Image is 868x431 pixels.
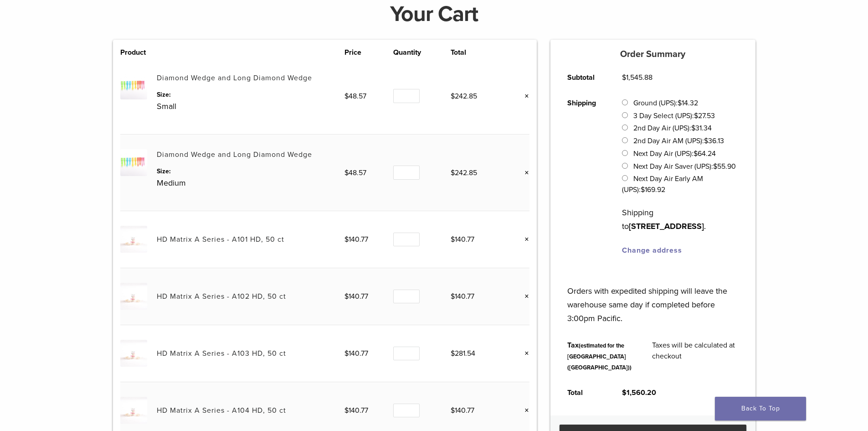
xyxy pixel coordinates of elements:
bdi: 140.77 [344,235,368,244]
p: Orders with expedited shipping will leave the warehouse same day if completed before 3:00pm Pacific. [567,270,738,325]
bdi: 242.85 [451,168,477,177]
span: $ [344,406,349,415]
bdi: 64.24 [693,149,716,158]
img: HD Matrix A Series - A101 HD, 50 ct [120,226,147,253]
span: $ [451,92,455,101]
span: $ [344,349,349,358]
a: Remove this item [518,234,529,245]
span: $ [451,292,455,301]
bdi: 36.13 [704,136,724,145]
img: HD Matrix A Series - A102 HD, 50 ct [120,283,147,310]
label: 2nd Day Air (UPS): [633,124,712,133]
th: Tax [557,332,642,380]
span: $ [344,292,349,301]
a: Remove this item [518,291,529,302]
bdi: 55.90 [713,162,736,171]
th: Price [344,47,393,58]
a: Back To Top [715,397,806,421]
bdi: 242.85 [451,92,477,101]
bdi: 140.77 [451,406,474,415]
dt: Size: [157,166,344,176]
p: Shipping to . [622,206,738,233]
bdi: 1,545.88 [622,73,652,82]
small: (estimated for the [GEOGRAPHIC_DATA] ([GEOGRAPHIC_DATA])) [567,342,632,371]
span: $ [344,235,349,244]
a: Remove this item [518,405,529,416]
a: Remove this item [518,167,529,179]
p: Medium [157,176,344,190]
bdi: 14.32 [678,99,698,108]
bdi: 48.57 [344,92,366,101]
img: Diamond Wedge and Long Diamond Wedge [120,73,147,99]
th: Product [120,47,157,58]
label: 2nd Day Air AM (UPS): [633,136,724,145]
span: $ [451,235,455,244]
span: $ [451,406,455,415]
a: HD Matrix A Series - A102 HD, 50 ct [157,292,286,301]
span: $ [451,349,455,358]
span: $ [693,149,698,158]
label: Next Day Air Saver (UPS): [633,162,736,171]
span: $ [641,185,645,194]
bdi: 48.57 [344,168,366,177]
img: HD Matrix A Series - A104 HD, 50 ct [120,397,147,424]
h5: Order Summary [550,49,755,60]
span: $ [713,162,717,171]
label: Next Day Air (UPS): [633,149,716,158]
a: Diamond Wedge and Long Diamond Wedge [157,73,312,83]
td: Taxes will be calculated at checkout [642,332,749,380]
bdi: 140.77 [344,292,368,301]
span: $ [344,168,349,177]
a: Remove this item [518,90,529,102]
a: HD Matrix A Series - A103 HD, 50 ct [157,349,286,358]
label: Ground (UPS): [633,99,698,108]
label: 3 Day Select (UPS): [633,111,715,120]
dt: Size: [157,90,344,99]
img: Diamond Wedge and Long Diamond Wedge [120,149,147,176]
span: $ [622,73,626,82]
bdi: 31.34 [691,124,712,133]
a: Remove this item [518,348,529,359]
bdi: 140.77 [451,235,474,244]
bdi: 1,560.20 [622,388,656,397]
strong: [STREET_ADDRESS] [629,221,704,231]
bdi: 140.77 [344,349,368,358]
a: HD Matrix A Series - A101 HD, 50 ct [157,235,284,244]
a: HD Matrix A Series - A104 HD, 50 ct [157,406,286,415]
span: $ [704,136,708,145]
bdi: 281.54 [451,349,475,358]
th: Quantity [393,47,451,58]
a: Change address [622,246,682,255]
th: Subtotal [557,65,612,90]
th: Total [451,47,505,58]
label: Next Day Air Early AM (UPS): [622,174,703,194]
bdi: 27.53 [694,111,715,120]
span: $ [451,168,455,177]
span: $ [344,92,349,101]
h1: Your Cart [106,3,762,25]
bdi: 169.92 [641,185,665,194]
span: $ [678,99,682,108]
img: HD Matrix A Series - A103 HD, 50 ct [120,340,147,367]
p: Small [157,99,344,113]
a: Diamond Wedge and Long Diamond Wedge [157,150,312,159]
span: $ [691,124,695,133]
bdi: 140.77 [344,406,368,415]
th: Shipping [557,90,612,263]
span: $ [694,111,698,120]
th: Total [557,380,612,405]
bdi: 140.77 [451,292,474,301]
span: $ [622,388,627,397]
